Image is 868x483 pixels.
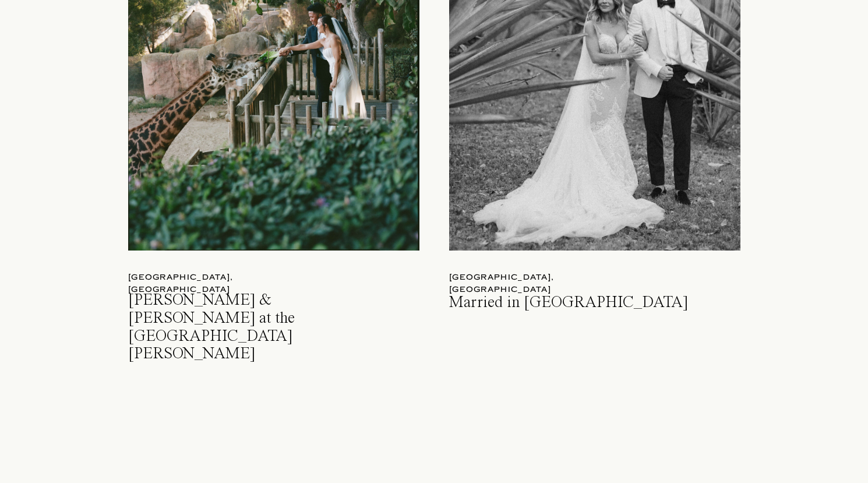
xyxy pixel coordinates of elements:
a: [PERSON_NAME] & [PERSON_NAME] at the [GEOGRAPHIC_DATA][PERSON_NAME] [128,292,362,322]
a: Married in [GEOGRAPHIC_DATA] [449,294,726,325]
a: [GEOGRAPHIC_DATA], [GEOGRAPHIC_DATA] [449,272,636,284]
a: [GEOGRAPHIC_DATA], [GEOGRAPHIC_DATA] [128,272,315,284]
